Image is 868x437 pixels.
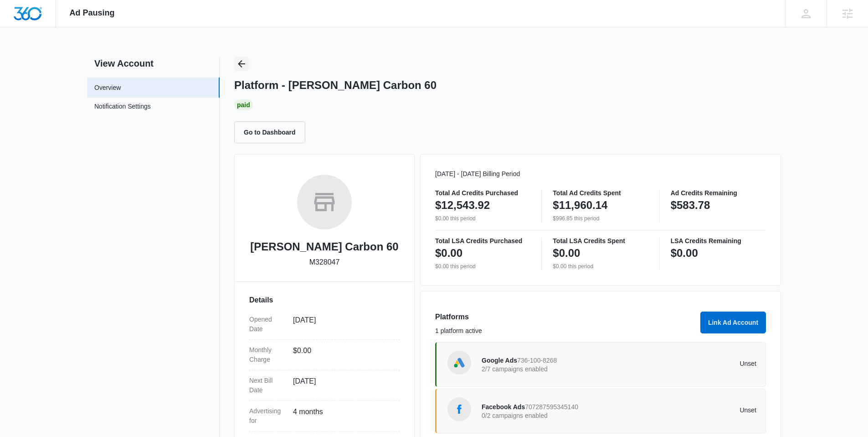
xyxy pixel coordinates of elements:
[452,356,466,369] img: Google Ads
[553,190,648,196] p: Total Ad Credits Spent
[435,326,695,336] p: 1 platform active
[250,239,398,255] h2: [PERSON_NAME] Carbon 60
[671,246,698,260] p: $0.00
[482,366,619,372] p: 2/7 campaigns enabled
[293,406,392,426] dd: 4 months
[482,357,517,364] span: Google Ads
[482,403,525,411] span: Facebook Ads
[293,376,392,395] dd: [DATE]
[249,315,286,334] dt: Opened Date
[249,295,400,306] h3: Details
[249,345,286,364] dt: Monthly Charge
[249,309,400,340] div: Opened Date[DATE]
[525,403,578,411] span: 707287595345140
[435,190,530,196] p: Total Ad Credits Purchased
[249,406,286,426] dt: Advertising for
[249,401,400,432] div: Advertising for4 months
[553,214,648,223] p: $996.85 this period
[553,246,580,260] p: $0.00
[553,238,648,244] p: Total LSA Credits Spent
[234,121,305,143] button: Go to Dashboard
[234,99,253,110] div: Paid
[553,262,648,271] p: $0.00 this period
[249,370,400,401] div: Next Bill Date[DATE]
[482,412,619,419] p: 0/2 campaigns enabled
[309,257,340,268] p: M328047
[249,340,400,370] div: Monthly Charge$0.00
[700,312,766,333] button: Link Ad Account
[435,342,766,387] a: Google AdsGoogle Ads736-100-82682/7 campaigns enabledUnset
[293,345,392,364] dd: $0.00
[435,262,530,271] p: $0.00 this period
[87,57,220,70] h2: View Account
[553,198,607,213] p: $11,960.14
[452,402,466,416] img: Facebook Ads
[671,190,766,196] p: Ad Credits Remaining
[435,169,766,179] p: [DATE] - [DATE] Billing Period
[234,57,249,71] button: Back
[435,198,490,213] p: $12,543.92
[249,376,286,395] dt: Next Bill Date
[435,389,766,433] a: Facebook AdsFacebook Ads7072875953451400/2 campaigns enabledUnset
[619,407,757,413] p: Unset
[619,360,757,367] p: Unset
[671,198,710,213] p: $583.78
[234,78,437,92] h1: Platform - [PERSON_NAME] Carbon 60
[293,315,392,334] dd: [DATE]
[435,312,695,323] h3: Platforms
[94,102,151,114] a: Notification Settings
[435,246,462,260] p: $0.00
[94,83,121,93] a: Overview
[435,238,530,244] p: Total LSA Credits Purchased
[517,357,557,364] span: 736-100-8268
[234,128,311,136] a: Go to Dashboard
[671,238,766,244] p: LSA Credits Remaining
[435,214,530,223] p: $0.00 this period
[70,8,115,18] span: Ad Pausing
